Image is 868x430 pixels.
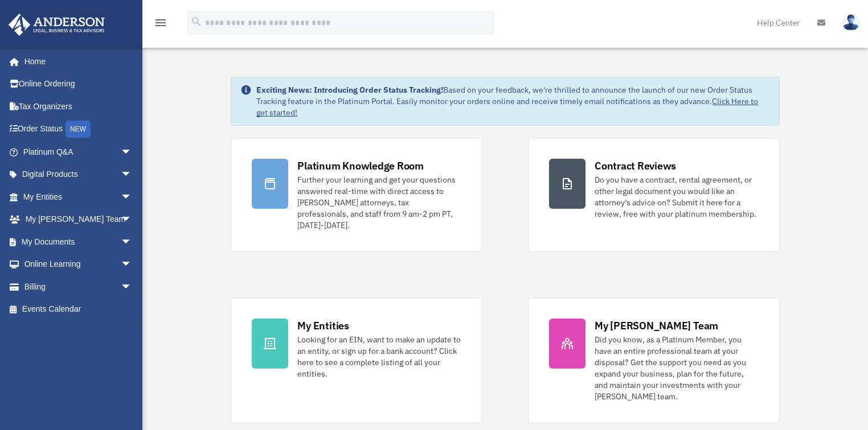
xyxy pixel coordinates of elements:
[121,185,144,209] span: arrow_drop_down
[8,253,149,276] a: Online Learningarrow_drop_down
[297,319,349,333] div: My Entities
[231,297,482,423] a: My Entities Looking for an EIN, want to make an update to an entity, or sign up for a bank accoun...
[256,96,758,118] a: Click Here to get started!
[528,297,780,423] a: My [PERSON_NAME] Team Did you know, as a Platinum Member, you have an entire professional team at...
[8,185,149,208] a: My Entitiesarrow_drop_down
[190,15,203,28] i: search
[256,85,443,95] strong: Exciting News: Introducing Order Status Tracking!
[121,208,144,231] span: arrow_drop_down
[5,14,108,36] img: Anderson Advisors Platinum Portal
[8,230,149,253] a: My Documentsarrow_drop_down
[595,159,676,173] div: Contract Reviews
[595,319,718,333] div: My [PERSON_NAME] Team
[842,14,859,31] img: User Pic
[8,118,149,141] a: Order StatusNEW
[121,230,144,254] span: arrow_drop_down
[231,138,482,252] a: Platinum Knowledge Room Further your learning and get your questions answered real-time with dire...
[121,253,144,276] span: arrow_drop_down
[121,140,144,164] span: arrow_drop_down
[65,121,91,138] div: NEW
[8,95,149,118] a: Tax Organizers
[8,73,149,96] a: Online Ordering
[8,140,149,163] a: Platinum Q&Aarrow_drop_down
[8,163,149,186] a: Digital Productsarrow_drop_down
[8,208,149,231] a: My [PERSON_NAME] Teamarrow_drop_down
[121,163,144,187] span: arrow_drop_down
[595,174,759,220] div: Do you have a contract, rental agreement, or other legal document you would like an attorney's ad...
[256,84,769,118] div: Based on your feedback, we're thrilled to announce the launch of our new Order Status Tracking fe...
[121,275,144,299] span: arrow_drop_down
[154,16,167,30] i: menu
[8,275,149,298] a: Billingarrow_drop_down
[297,334,461,379] div: Looking for an EIN, want to make an update to an entity, or sign up for a bank account? Click her...
[595,334,759,402] div: Did you know, as a Platinum Member, you have an entire professional team at your disposal? Get th...
[528,138,780,252] a: Contract Reviews Do you have a contract, rental agreement, or other legal document you would like...
[297,174,461,231] div: Further your learning and get your questions answered real-time with direct access to [PERSON_NAM...
[154,20,167,30] a: menu
[297,159,424,173] div: Platinum Knowledge Room
[8,50,144,73] a: Home
[8,298,149,321] a: Events Calendar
